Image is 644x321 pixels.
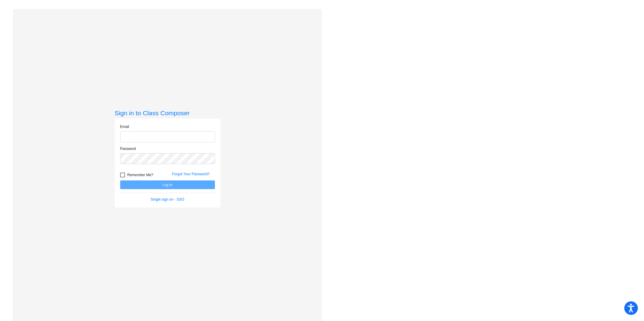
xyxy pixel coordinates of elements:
[120,180,215,189] button: Log In
[127,171,153,179] span: Remember Me?
[120,146,136,151] label: Password
[115,109,220,117] h3: Sign in to Class Composer
[172,172,210,176] a: Forgot Your Password?
[120,124,129,129] label: Email
[151,197,184,202] a: Single sign on - SSO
